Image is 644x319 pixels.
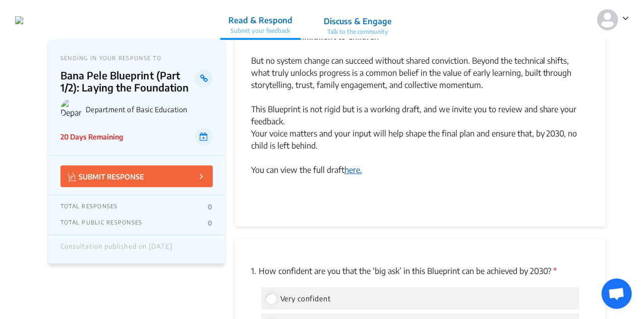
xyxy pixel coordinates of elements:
button: SUBMIT RESPONSE [61,165,213,187]
p: SUBMIT RESPONSE [68,170,144,182]
strong: A Shared Commitment to Children [251,31,379,41]
img: r3bhv9o7vttlwasn7lg2llmba4yf [15,16,23,24]
p: How confident are you that the ‘big ask’ in this Blueprint can be achieved by 2030? [251,265,590,277]
div: This Blueprint is not rigid but is a working draft, and we invite you to review and share your fe... [251,103,590,127]
div: Consultation published on [DATE] [61,243,172,256]
p: Bana Pele Blueprint (Part 1/2): Laying the Foundation [61,69,195,94]
span: 1. [251,266,256,276]
input: Very confident [266,294,275,303]
p: Department of Basic Education [86,105,213,114]
div: Your voice matters and your input will help shape the final plan and ensure that, by 2030, no chi... [251,127,590,164]
p: Discuss & Engage [324,15,392,27]
img: Vector.jpg [68,172,76,181]
p: 20 Days Remaining [61,131,123,142]
span: Very confident [280,294,331,303]
img: Department of Basic Education logo [61,99,82,120]
p: 0 [208,203,212,211]
p: Read & Respond [228,14,292,26]
p: TOTAL PUBLIC RESPONSES [61,219,143,227]
div: You can view the full draft [251,164,590,188]
div: But no system change can succeed without shared conviction. Beyond the technical shifts, what tru... [251,55,590,103]
p: Submit your feedback [228,26,292,35]
p: Talk to the community [324,27,392,36]
a: here. [344,165,362,175]
img: person-default.svg [597,9,618,30]
p: SENDING IN YOUR RESPONSE TO [61,55,213,61]
div: Open chat [602,279,632,309]
p: 0 [208,219,212,227]
p: TOTAL RESPONSES [61,203,118,211]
